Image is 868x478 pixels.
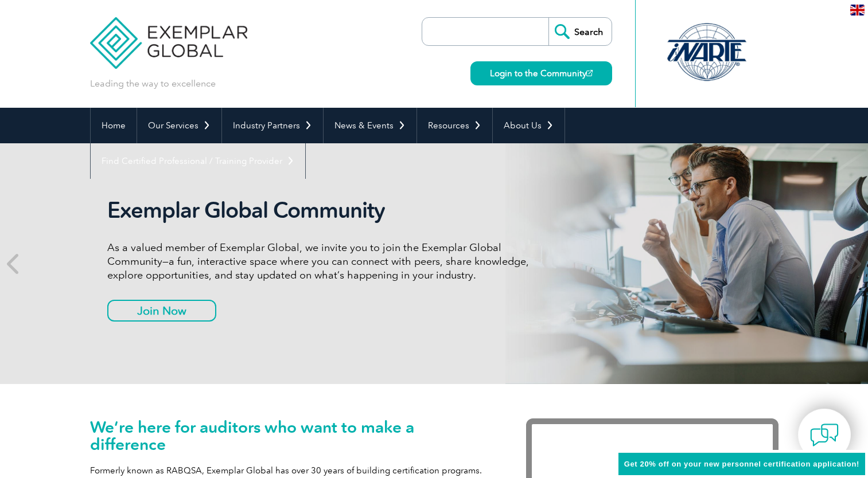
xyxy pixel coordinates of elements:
a: News & Events [324,108,417,143]
h2: Exemplar Global Community [107,197,538,224]
a: Our Services [137,108,221,143]
p: Leading the way to excellence [90,77,216,90]
a: Home [91,108,137,143]
a: Resources [417,108,492,143]
img: open_square.png [586,70,593,76]
span: Get 20% off on your new personnel certification application! [624,460,859,468]
input: Search [548,18,612,45]
img: contact-chat.png [810,421,839,449]
a: Industry Partners [222,108,323,143]
p: As a valued member of Exemplar Global, we invite you to join the Exemplar Global Community—a fun,... [107,241,538,282]
a: About Us [493,108,565,143]
a: Join Now [107,300,216,322]
h1: We’re here for auditors who want to make a difference [90,418,492,453]
a: Login to the Community [470,61,612,85]
a: Find Certified Professional / Training Provider [91,143,305,179]
img: en [850,5,865,15]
